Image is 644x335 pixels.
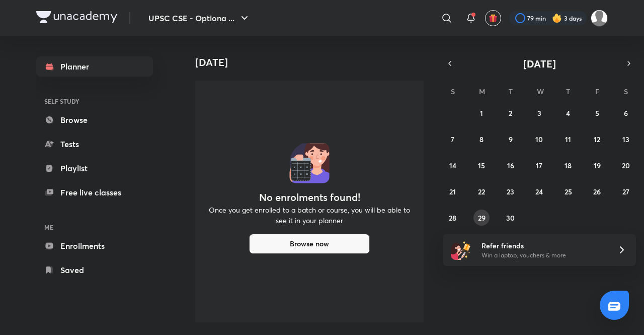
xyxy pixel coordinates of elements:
button: September 24, 2025 [531,183,547,199]
button: September 8, 2025 [473,131,490,147]
button: September 30, 2025 [503,210,519,226]
abbr: Tuesday [509,87,513,96]
button: September 15, 2025 [473,157,490,173]
abbr: September 25, 2025 [565,187,572,196]
abbr: September 18, 2025 [565,161,572,170]
h4: [DATE] [195,56,432,69]
abbr: September 14, 2025 [449,161,456,170]
abbr: September 3, 2025 [537,108,541,118]
button: September 29, 2025 [473,210,490,226]
button: September 26, 2025 [589,183,605,199]
abbr: September 21, 2025 [449,187,456,196]
abbr: September 28, 2025 [449,213,456,223]
button: September 25, 2025 [560,183,576,199]
img: kuldeep Ahir [591,10,608,27]
a: Browse [36,110,153,130]
img: avatar [489,14,498,23]
button: September 20, 2025 [618,157,634,173]
abbr: September 30, 2025 [506,213,515,223]
button: September 19, 2025 [589,157,605,173]
abbr: September 6, 2025 [624,108,628,118]
abbr: September 29, 2025 [478,213,486,223]
button: September 7, 2025 [445,131,461,147]
span: [DATE] [523,57,556,71]
button: September 13, 2025 [618,131,634,147]
p: Win a laptop, vouchers & more [481,251,605,260]
abbr: September 15, 2025 [478,161,485,170]
button: September 14, 2025 [445,157,461,173]
p: Once you get enrolled to a batch or course, you will be able to see it in your planner [207,205,412,226]
button: September 27, 2025 [618,183,634,199]
button: September 23, 2025 [503,183,519,199]
h6: Refer friends [481,240,605,251]
button: September 2, 2025 [503,105,519,121]
button: September 5, 2025 [589,105,605,121]
button: September 12, 2025 [589,131,605,147]
abbr: Friday [595,87,599,96]
a: Enrollments [36,236,153,256]
abbr: Sunday [451,87,455,96]
abbr: September 2, 2025 [509,108,512,118]
button: UPSC CSE - Optiona ... [142,8,257,28]
abbr: September 7, 2025 [451,135,454,144]
img: No events [289,143,330,183]
button: September 9, 2025 [503,131,519,147]
img: streak [552,13,562,23]
a: Company Logo [36,11,117,26]
h4: No enrolments found! [259,191,360,204]
abbr: September 26, 2025 [593,187,601,196]
button: Browse now [249,234,370,254]
abbr: September 23, 2025 [507,187,514,196]
abbr: September 20, 2025 [622,161,630,170]
abbr: September 16, 2025 [507,161,514,170]
abbr: September 17, 2025 [536,161,542,170]
button: avatar [485,10,501,26]
abbr: Monday [479,87,485,96]
button: September 16, 2025 [503,157,519,173]
img: referral [451,240,471,260]
abbr: September 9, 2025 [509,135,513,144]
button: September 3, 2025 [531,105,547,121]
abbr: Thursday [566,87,570,96]
button: September 18, 2025 [560,157,576,173]
button: September 22, 2025 [473,183,490,199]
button: September 6, 2025 [618,105,634,121]
abbr: September 4, 2025 [566,108,570,118]
abbr: September 11, 2025 [565,135,571,144]
abbr: September 19, 2025 [594,161,601,170]
abbr: September 27, 2025 [622,187,629,196]
a: Tests [36,134,153,154]
button: September 4, 2025 [560,105,576,121]
a: Planner [36,56,153,77]
a: Playlist [36,158,153,178]
abbr: September 1, 2025 [480,108,483,118]
abbr: September 5, 2025 [595,108,599,118]
h6: SELF STUDY [36,93,153,110]
abbr: September 8, 2025 [479,135,484,144]
img: Company Logo [36,11,117,23]
button: September 21, 2025 [445,183,461,199]
h6: ME [36,219,153,236]
button: September 1, 2025 [473,105,490,121]
a: Saved [36,260,153,280]
button: September 11, 2025 [560,131,576,147]
abbr: Wednesday [537,87,544,96]
a: Free live classes [36,182,153,203]
abbr: Saturday [624,87,628,96]
button: September 10, 2025 [531,131,547,147]
button: [DATE] [457,56,622,71]
button: September 28, 2025 [445,210,461,226]
abbr: September 10, 2025 [535,135,543,144]
abbr: September 22, 2025 [478,187,485,196]
button: September 17, 2025 [531,157,547,173]
abbr: September 24, 2025 [535,187,543,196]
abbr: September 13, 2025 [622,135,629,144]
abbr: September 12, 2025 [594,135,600,144]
